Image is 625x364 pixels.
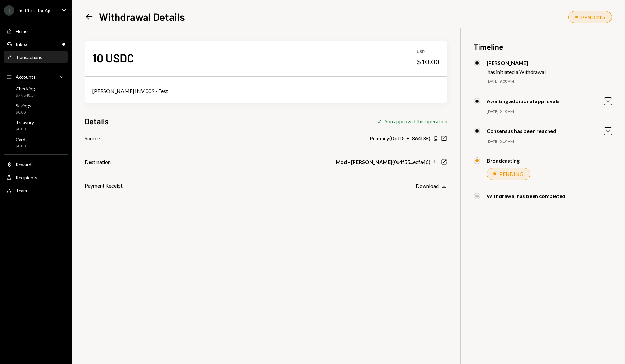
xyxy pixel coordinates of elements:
[92,50,134,65] div: 10 USDC
[4,5,14,16] div: I
[487,139,612,144] div: [DATE] 9:19 AM
[487,193,565,199] div: Withdrawal has been completed
[384,118,447,124] div: You approved this operation
[417,49,439,55] div: USD
[18,8,53,13] div: Institute for Ap...
[16,175,37,180] div: Recipients
[416,183,439,189] div: Download
[16,103,31,108] div: Savings
[4,158,68,170] a: Rewards
[4,135,68,150] a: Cards$0.00
[4,118,68,133] a: Treasury$0.00
[370,134,430,142] div: ( 0xdD0E...864f38 )
[16,54,42,60] div: Transactions
[4,184,68,196] a: Team
[336,158,430,166] div: ( 0x4f55...ecfa46 )
[581,14,605,20] div: PENDING
[16,41,27,47] div: Inbox
[85,158,111,166] div: Destination
[417,57,439,66] div: $10.00
[416,182,447,190] button: Download
[488,69,546,75] div: has initiated a Withdrawal
[499,171,523,177] div: PENDING
[4,71,68,83] a: Accounts
[16,120,34,125] div: Treasury
[85,182,123,190] div: Payment Receipt
[16,86,36,91] div: Checking
[16,74,35,80] div: Accounts
[16,127,34,132] div: $0.00
[4,51,68,63] a: Transactions
[4,84,68,100] a: Checking$77,848.54
[16,143,28,149] div: $0.00
[16,110,31,115] div: $0.00
[16,28,28,34] div: Home
[85,134,100,142] div: Source
[4,171,68,183] a: Recipients
[16,93,36,98] div: $77,848.54
[16,188,27,193] div: Team
[336,158,392,166] b: Mod - [PERSON_NAME]
[487,109,612,115] div: [DATE] 9:19 AM
[4,101,68,116] a: Savings$0.00
[16,162,34,167] div: Rewards
[487,98,560,104] div: Awaiting additional approvals
[487,128,556,134] div: Consensus has been reached
[99,10,185,23] h1: Withdrawal Details
[487,60,546,66] div: [PERSON_NAME]
[474,41,612,52] h3: Timeline
[487,157,520,164] div: Broadcasting
[85,116,109,127] h3: Details
[92,87,439,95] div: [PERSON_NAME] INV 009 - Test
[4,25,68,37] a: Home
[487,79,612,84] div: [DATE] 9:08 AM
[370,134,389,142] b: Primary
[16,137,28,142] div: Cards
[4,38,68,50] a: Inbox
